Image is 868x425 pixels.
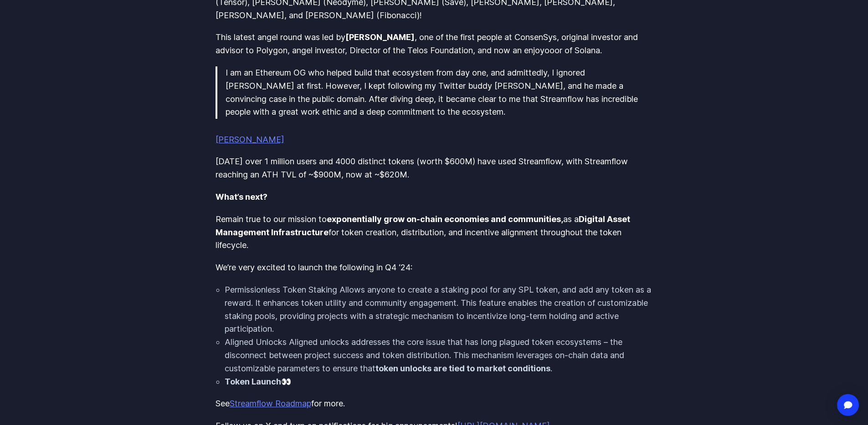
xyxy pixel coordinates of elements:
p: I am an Ethereum OG who helped build that ecosystem from day one, and admittedly, I ignored [PERS... [226,66,653,119]
a: [PERSON_NAME] [216,135,284,144]
a: Streamflow Roadmap [230,399,311,408]
p: [DATE] over 1 million users and 4000 distinct tokens (worth $600M) have used Streamflow, with Str... [216,155,653,182]
li: 👀​ [225,375,653,389]
strong: [PERSON_NAME] [345,32,415,42]
strong: token unlocks are tied to market conditions [375,364,550,373]
p: Remain true to our mission to as a for token creation, distribution, and incentive alignment thro... [216,213,653,252]
strong: Digital Asset Management Infrastructure [216,214,630,237]
strong: What’s next? [216,192,267,202]
div: Open Intercom Messenger [837,394,859,416]
strong: exponentially grow on-chain economies and communities, [327,214,563,224]
li: Permissionless Token Staking Allows anyone to create a staking pool for any SPL token, and add an... [225,283,653,336]
p: This latest angel round was led by , one of the first people at ConsenSys, original investor and ... [216,31,653,57]
p: See for more. [216,397,653,410]
li: Aligned Unlocks Aligned unlocks addresses the core issue that has long plagued token ecosystems –... [225,336,653,375]
p: We’re very excited to launch the following in Q4 ‘24: [216,261,653,274]
strong: Token Launch [225,377,281,386]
